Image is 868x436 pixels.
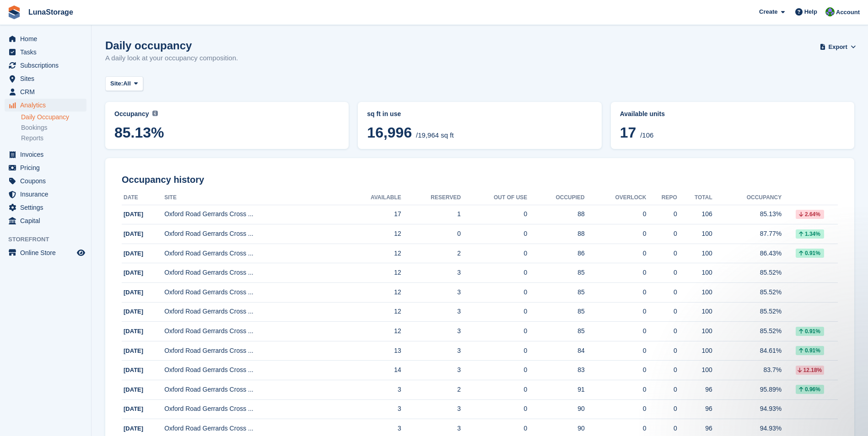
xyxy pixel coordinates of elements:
[527,404,584,414] div: 90
[677,224,712,244] td: 100
[401,191,461,205] th: Reserved
[124,250,143,257] span: [DATE]
[401,302,461,322] td: 3
[461,244,527,263] td: 0
[712,341,782,361] td: 84.61%
[585,191,647,205] th: Overlock
[340,399,401,419] td: 3
[123,79,131,88] span: All
[164,302,340,322] td: Oxford Road Gerrards Cross ...
[164,361,340,380] td: Oxford Road Gerrards Cross ...
[401,205,461,224] td: 1
[796,327,824,336] div: 0.91%
[585,249,647,258] div: 0
[401,283,461,303] td: 3
[677,205,712,224] td: 106
[340,380,401,400] td: 3
[20,246,75,259] span: Online Store
[5,72,86,85] a: menu
[677,341,712,361] td: 100
[585,268,647,277] div: 0
[416,131,454,139] span: /19,964 sq ft
[401,263,461,283] td: 3
[527,424,584,433] div: 90
[620,110,665,117] span: Available units
[340,224,401,244] td: 12
[646,307,677,316] div: 0
[340,205,401,224] td: 17
[5,161,86,174] a: menu
[821,39,854,54] button: Export
[712,361,782,380] td: 83.7%
[646,365,677,375] div: 0
[124,367,143,373] span: [DATE]
[461,399,527,419] td: 0
[20,161,75,174] span: Pricing
[105,76,143,91] button: Site: All
[712,380,782,400] td: 95.89%
[5,201,86,214] a: menu
[21,134,86,143] a: Reports
[585,385,647,394] div: 0
[620,124,636,141] span: 17
[340,283,401,303] td: 12
[796,249,824,258] div: 0.91%
[461,263,527,283] td: 0
[646,424,677,433] div: 0
[461,361,527,380] td: 0
[340,263,401,283] td: 12
[164,205,340,224] td: Oxford Road Gerrards Cross ...
[164,341,340,361] td: Oxford Road Gerrards Cross ...
[367,110,401,117] span: sq ft in use
[401,224,461,244] td: 0
[20,85,75,98] span: CRM
[836,8,860,17] span: Account
[527,191,584,205] th: Occupied
[461,302,527,322] td: 0
[367,124,412,141] span: 16,996
[527,287,584,297] div: 85
[461,341,527,361] td: 0
[677,244,712,263] td: 100
[527,249,584,258] div: 86
[527,307,584,316] div: 85
[124,211,143,218] span: [DATE]
[340,322,401,341] td: 12
[5,175,86,187] a: menu
[114,124,340,141] span: 85.13%
[20,188,75,201] span: Insurance
[5,46,86,58] a: menu
[164,380,340,400] td: Oxford Road Gerrards Cross ...
[164,399,340,419] td: Oxford Road Gerrards Cross ...
[527,268,584,277] div: 85
[677,263,712,283] td: 100
[340,302,401,322] td: 12
[585,404,647,414] div: 0
[124,405,143,412] span: [DATE]
[712,302,782,322] td: 85.52%
[124,230,143,237] span: [DATE]
[796,229,824,239] div: 1.34%
[646,385,677,394] div: 0
[527,365,584,375] div: 83
[712,263,782,283] td: 85.52%
[124,289,143,296] span: [DATE]
[759,7,777,16] span: Create
[712,244,782,263] td: 86.43%
[152,111,158,116] img: icon-info-grey-7440780725fd019a000dd9b08b2336e03edf1995a4989e88bcd33f0948082b44.svg
[21,113,86,122] a: Daily Occupancy
[114,109,340,119] abbr: Current percentage of sq ft occupied
[122,191,164,205] th: Date
[401,244,461,263] td: 2
[585,229,647,239] div: 0
[401,380,461,400] td: 2
[25,5,77,20] a: LunaStorage
[8,235,91,244] span: Storefront
[105,53,238,64] p: A daily look at your occupancy composition.
[20,175,75,187] span: Coupons
[620,109,845,119] abbr: Current percentage of units occupied or overlocked
[5,32,86,45] a: menu
[5,148,86,161] a: menu
[367,109,592,119] abbr: Current breakdown of %{unit} occupied
[796,346,824,355] div: 0.91%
